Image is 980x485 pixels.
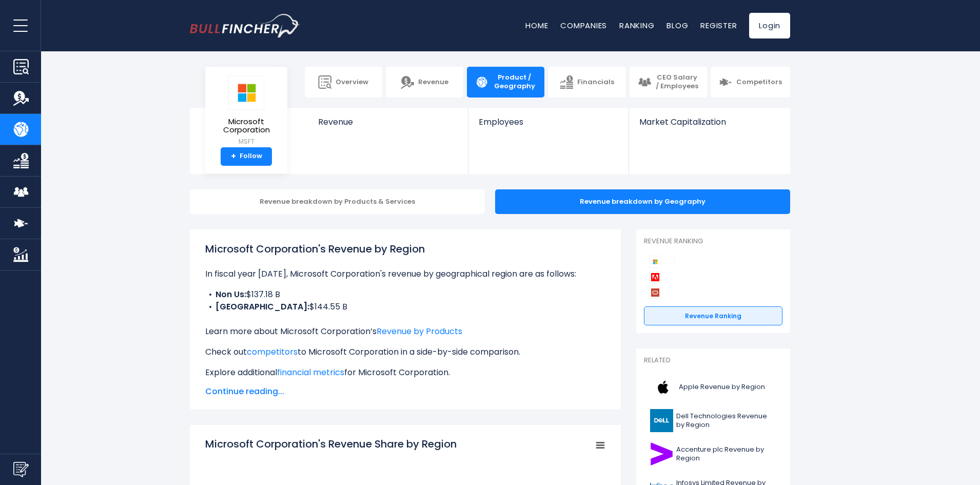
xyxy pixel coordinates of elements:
span: Product / Geography [493,73,536,91]
p: Explore additional for Microsoft Corporation. [205,366,605,379]
a: Revenue [386,67,463,98]
a: Revenue Ranking [644,306,782,326]
p: Revenue Ranking [644,237,782,246]
img: Oracle Corporation competitors logo [649,286,661,299]
a: CEO Salary / Employees [630,67,707,98]
a: Login [749,13,790,38]
span: Market Capitalization [639,117,779,127]
b: [GEOGRAPHIC_DATA]: [215,301,309,313]
a: Revenue [308,108,468,144]
a: financial metrics [277,366,344,378]
p: Related [644,356,782,365]
li: $144.55 B [205,301,605,313]
a: Go to homepage [190,14,300,37]
span: Revenue [418,78,448,87]
a: +Follow [221,147,272,166]
strong: + [231,152,236,161]
a: Blog [667,20,688,31]
img: ACN logo [650,442,673,465]
a: Revenue by Products [377,325,462,337]
p: In fiscal year [DATE], Microsoft Corporation's revenue by geographical region are as follows: [205,268,605,280]
span: Financials [577,78,614,87]
span: Employees [479,117,618,127]
a: Microsoft Corporation MSFT [213,75,280,147]
span: Revenue [318,117,458,127]
div: Revenue breakdown by Products & Services [190,189,485,214]
a: Companies [560,20,607,31]
a: Dell Technologies Revenue by Region [644,406,782,435]
p: Check out to Microsoft Corporation in a side-by-side comparison. [205,346,605,358]
a: competitors [247,346,298,358]
small: MSFT [213,137,279,146]
p: Learn more about Microsoft Corporation’s [205,325,605,338]
a: Financials [548,67,625,98]
img: Adobe competitors logo [649,271,661,283]
a: Accenture plc Revenue by Region [644,440,782,468]
a: Register [700,20,737,31]
img: AAPL logo [650,376,676,399]
img: Microsoft Corporation competitors logo [649,256,661,268]
img: bullfincher logo [190,14,300,37]
a: Overview [305,67,382,98]
tspan: Microsoft Corporation's Revenue Share by Region [205,437,457,451]
span: Overview [336,78,368,87]
span: CEO Salary / Employees [655,73,699,91]
a: Ranking [619,20,654,31]
a: Product / Geography [467,67,544,98]
a: Market Capitalization [629,108,789,144]
a: Home [525,20,548,31]
span: Competitors [736,78,782,87]
h1: Microsoft Corporation's Revenue by Region [205,241,605,257]
span: Apple Revenue by Region [679,383,765,392]
li: $137.18 B [205,288,605,301]
span: Accenture plc Revenue by Region [676,445,776,463]
a: Apple Revenue by Region [644,373,782,401]
span: Dell Technologies Revenue by Region [676,412,776,430]
b: Non Us: [215,288,246,300]
div: Revenue breakdown by Geography [495,189,790,214]
a: Employees [468,108,628,144]
img: DELL logo [650,409,673,432]
a: Competitors [711,67,790,98]
span: Continue reading... [205,385,605,398]
span: Microsoft Corporation [213,118,279,134]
